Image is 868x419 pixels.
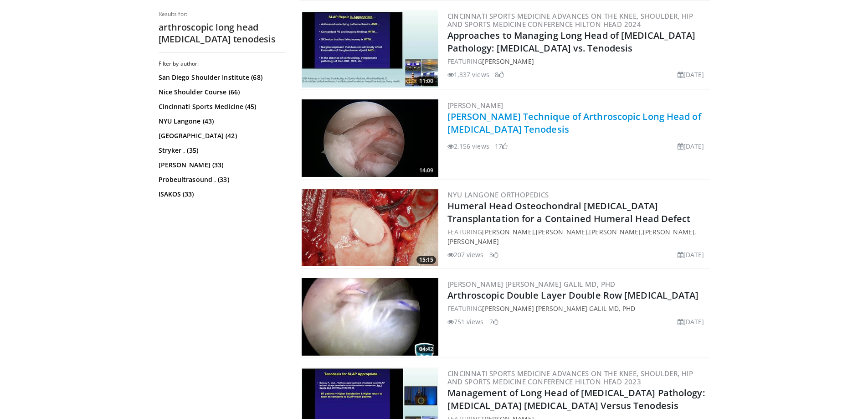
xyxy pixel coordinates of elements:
a: [PERSON_NAME] [PERSON_NAME] Galil MD, PhD [482,304,635,313]
a: Management of Long Head of [MEDICAL_DATA] Pathology: [MEDICAL_DATA] [MEDICAL_DATA] Versus Tenodesis [447,387,705,412]
a: [PERSON_NAME] [536,228,587,236]
li: 8 [495,70,504,79]
a: [PERSON_NAME] [PERSON_NAME] Galil MD, PhD [447,279,616,289]
a: 14:09 [302,99,438,177]
a: NYU Langone Orthopedics [447,190,549,199]
li: 3 [489,250,498,259]
a: [PERSON_NAME] [447,237,499,246]
a: Approaches to Managing Long Head of [MEDICAL_DATA] Pathology: [MEDICAL_DATA] vs. Tenodesis [447,29,696,54]
a: [PERSON_NAME] [482,228,534,236]
a: [PERSON_NAME] [643,228,694,236]
li: 17 [495,141,508,151]
div: FEATURING [447,304,708,313]
h2: arthroscopic long head [MEDICAL_DATA] tenodesis [159,21,286,45]
li: 751 views [447,317,484,326]
a: Humeral Head Osteochondral [MEDICAL_DATA] Transplantation for a Contained Humeral Head Defect [447,200,691,225]
li: [DATE] [678,317,704,326]
p: Results for: [159,10,286,18]
li: 207 views [447,250,484,259]
img: 4ff6b549-aaae-402d-9677-738753951e2e.300x170_q85_crop-smart_upscale.jpg [302,278,438,356]
a: Stryker . (35) [159,146,284,155]
a: San Diego Shoulder Institute (68) [159,73,284,82]
a: ISAKOS (33) [159,190,284,199]
a: 04:42 [302,278,438,356]
span: 15:15 [416,256,436,264]
li: 7 [489,317,498,326]
a: Cincinnati Sports Medicine (45) [159,102,284,111]
a: NYU Langone (43) [159,117,284,126]
a: [PERSON_NAME] [589,228,641,236]
img: f08b1b86-04fc-47d2-a73e-c565d81d1c17.jpg.300x170_q85_crop-smart_upscale.jpg [302,189,438,266]
li: [DATE] [678,250,704,259]
a: Arthroscopic Double Layer Double Row [MEDICAL_DATA] [447,289,699,301]
a: [GEOGRAPHIC_DATA] (42) [159,131,284,140]
a: [PERSON_NAME] Technique of Arthroscopic Long Head of [MEDICAL_DATA] Tenodesis [447,110,701,135]
li: [DATE] [678,70,704,79]
h3: Filter by author: [159,60,286,67]
a: Nice Shoulder Course (66) [159,88,284,97]
a: 15:15 [302,189,438,266]
a: 11:00 [302,10,438,88]
img: 31c29b87-233e-4134-8ca8-1ca78b44a563.300x170_q85_crop-smart_upscale.jpg [302,10,438,88]
a: [PERSON_NAME] [447,101,503,110]
a: [PERSON_NAME] [482,57,534,66]
a: Cincinnati Sports Medicine Advances on the Knee, Shoulder, Hip and Sports Medicine Conference Hil... [447,11,693,29]
img: 7e6962f0-57cb-4a91-a971-1d5872e13414.300x170_q85_crop-smart_upscale.jpg [302,99,438,177]
span: 14:09 [416,166,436,175]
li: 2,156 views [447,141,489,151]
a: [PERSON_NAME] (33) [159,160,284,170]
div: FEATURING [447,57,708,66]
span: 11:00 [416,77,436,85]
div: FEATURING , , , , [447,227,708,246]
a: Cincinnati Sports Medicine Advances on the Knee, Shoulder, Hip and Sports Medicine Conference Hil... [447,369,693,386]
li: [DATE] [678,141,704,151]
li: 1,337 views [447,70,489,79]
span: 04:42 [416,345,436,353]
a: Probeultrasound . (33) [159,175,284,184]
